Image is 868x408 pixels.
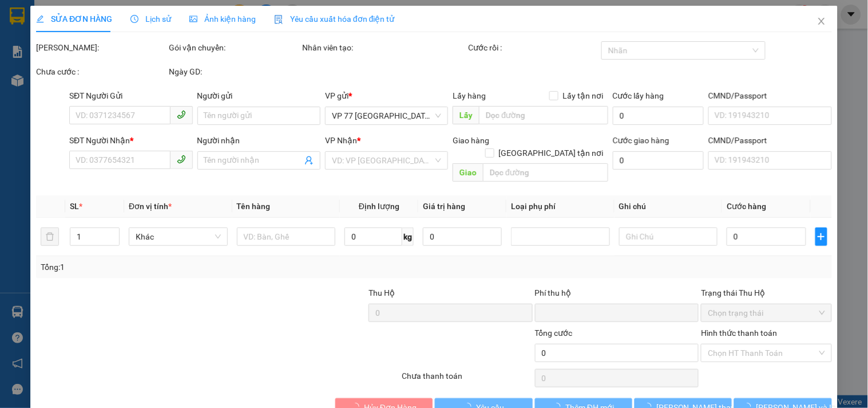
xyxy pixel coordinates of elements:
span: Đơn vị tính [129,202,172,211]
input: Cước giao hàng [613,151,704,170]
span: [GEOGRAPHIC_DATA] tận nơi [494,147,608,159]
span: Giao [453,163,483,182]
span: Thu Hộ [368,288,395,297]
span: VP Nhận [325,136,357,145]
span: Khác [136,228,221,245]
span: Giao hàng [453,136,490,145]
span: SỬA ĐƠN HÀNG [36,14,112,23]
input: Cước lấy hàng [613,107,704,125]
button: plus [815,227,827,246]
span: Tổng cước [535,328,573,338]
span: Lấy hàng [453,91,486,100]
span: Cước hàng [727,202,766,211]
div: [PERSON_NAME]: [36,41,167,54]
span: user-add [304,156,314,165]
div: VP gửi [325,89,448,102]
span: edit [36,15,44,23]
label: Hình thức thanh toán [701,328,777,338]
div: Gói vận chuyển: [169,41,300,54]
span: phone [177,110,186,119]
span: Lấy [453,106,479,124]
span: Tên hàng [237,202,271,211]
span: close [817,17,826,26]
input: VD: Bàn, Ghế [237,227,336,246]
div: Phí thu hộ [535,287,699,304]
div: Chưa thanh toán [401,370,533,390]
span: picture [189,15,197,23]
div: SĐT Người Nhận [69,134,192,147]
th: Loại phụ phí [506,195,615,218]
span: phone [177,155,186,164]
span: Định lượng [359,202,399,211]
label: Cước lấy hàng [613,91,664,100]
span: kg [402,227,414,246]
span: clock-circle [130,15,138,23]
label: Cước giao hàng [613,136,669,145]
th: Ghi chú [615,195,723,218]
div: CMND/Passport [708,134,831,147]
span: VP 77 Thái Nguyên [332,107,441,124]
span: Lịch sử [130,14,171,23]
input: Dọc đường [479,106,608,124]
button: delete [41,227,59,246]
span: plus [816,232,827,241]
span: Lấy tận nơi [558,89,608,102]
div: CMND/Passport [708,89,831,102]
div: SĐT Người Gửi [69,89,192,102]
span: Yêu cầu xuất hóa đơn điện tử [274,14,395,23]
div: Người nhận [197,134,320,147]
div: Tổng: 1 [41,261,336,273]
div: Người gửi [197,89,320,102]
input: Ghi Chú [619,227,718,246]
div: Nhân viên tạo: [302,41,466,54]
span: Ảnh kiện hàng [189,14,256,23]
img: icon [274,15,283,24]
div: Cước rồi : [469,41,599,54]
span: SL [70,202,79,211]
div: Trạng thái Thu Hộ [701,287,831,299]
span: Giá trị hàng [423,202,465,211]
div: Chưa cước : [36,65,167,78]
button: Close [806,6,838,38]
div: Ngày GD: [169,65,300,78]
span: Chọn trạng thái [708,304,825,321]
input: Dọc đường [483,163,608,182]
